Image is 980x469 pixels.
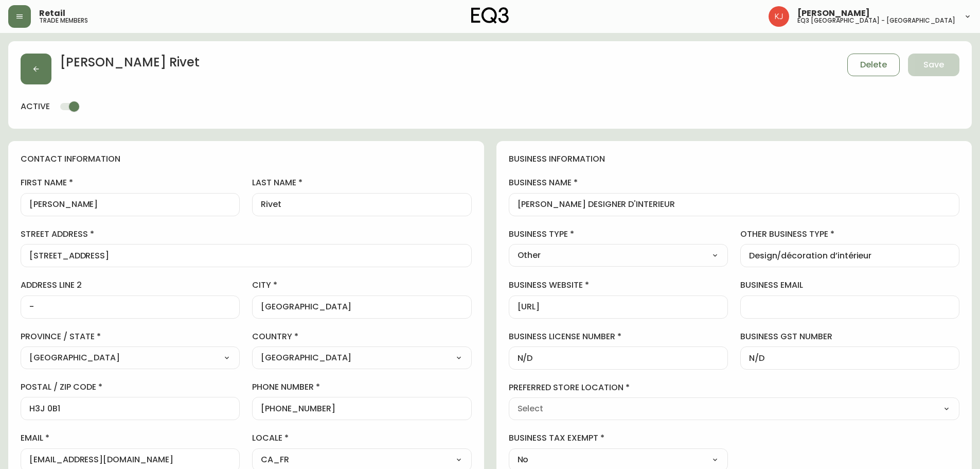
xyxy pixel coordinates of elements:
label: province / state [21,331,240,342]
span: Retail [39,9,65,18]
label: business license number [509,331,728,342]
button: Delete [847,54,900,76]
label: country [252,331,471,342]
label: first name [21,177,240,188]
img: 24a625d34e264d2520941288c4a55f8e [769,6,789,27]
label: phone number [252,381,471,393]
label: address line 2 [21,280,240,291]
label: email [21,432,240,444]
h4: contact information [21,153,472,165]
label: city [252,280,471,291]
h5: eq3 [GEOGRAPHIC_DATA] - [GEOGRAPHIC_DATA] [797,18,955,24]
label: business email [740,280,959,291]
h4: active [21,101,50,112]
label: street address [21,229,472,240]
label: locale [252,432,471,444]
h5: trade members [39,18,88,24]
label: preferred store location [509,382,960,393]
span: Delete [860,59,887,71]
label: business website [509,280,728,291]
label: business type [509,229,728,240]
label: business tax exempt [509,432,728,444]
label: business gst number [740,331,959,342]
label: last name [252,177,471,188]
h2: [PERSON_NAME] Rivet [60,54,200,76]
label: other business type [740,229,959,240]
h4: business information [509,153,960,165]
input: https://www.designshop.com [518,302,719,312]
img: logo [471,7,509,24]
label: business name [509,177,960,188]
label: postal / zip code [21,381,240,393]
span: [PERSON_NAME] [797,9,870,18]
